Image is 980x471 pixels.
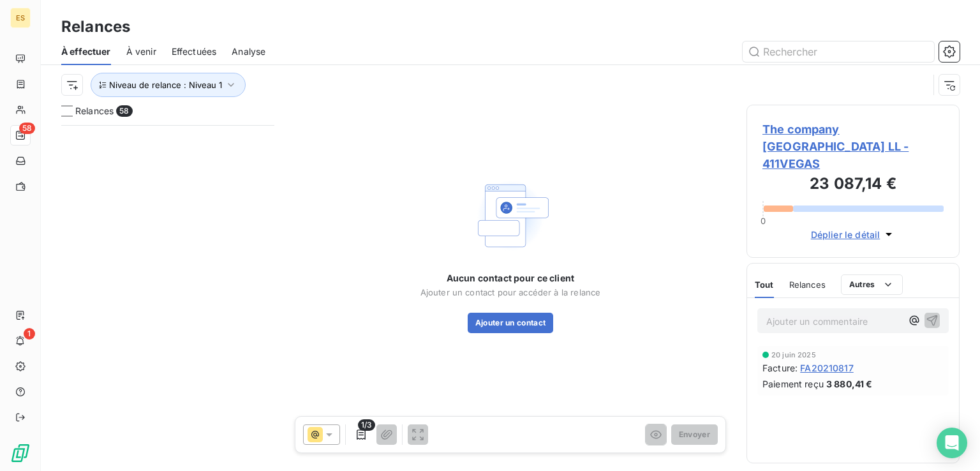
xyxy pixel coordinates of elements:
[126,45,156,58] span: À venir
[761,216,766,226] span: 0
[762,361,798,375] span: Facture :
[771,351,816,359] span: 20 juin 2025
[755,280,774,290] span: Tout
[811,228,880,241] span: Déplier le détail
[420,287,601,297] span: Ajouter un contact pour accéder à la relance
[232,45,265,58] span: Analyse
[789,280,826,290] span: Relances
[19,123,35,134] span: 58
[172,45,217,58] span: Effectuées
[75,105,114,117] span: Relances
[762,172,944,198] h3: 23 087,14 €
[807,227,900,242] button: Déplier le détail
[762,377,824,391] span: Paiement reçu
[358,419,375,431] span: 1/3
[10,8,31,28] div: ES
[116,105,132,117] span: 58
[447,272,574,285] span: Aucun contact pour ce client
[61,15,130,38] h3: Relances
[841,274,903,295] button: Autres
[762,121,944,172] span: The company [GEOGRAPHIC_DATA] LL - 411VEGAS
[91,73,246,97] button: Niveau de relance : Niveau 1
[743,41,934,62] input: Rechercher
[671,424,718,445] button: Envoyer
[470,175,551,257] img: Empty state
[468,313,554,333] button: Ajouter un contact
[61,125,274,471] div: grid
[937,428,967,458] div: Open Intercom Messenger
[826,377,873,391] span: 3 880,41 €
[109,80,222,90] span: Niveau de relance : Niveau 1
[800,361,854,375] span: FA20210817
[10,443,31,463] img: Logo LeanPay
[24,328,35,340] span: 1
[61,45,111,58] span: À effectuer
[10,125,30,146] a: 58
